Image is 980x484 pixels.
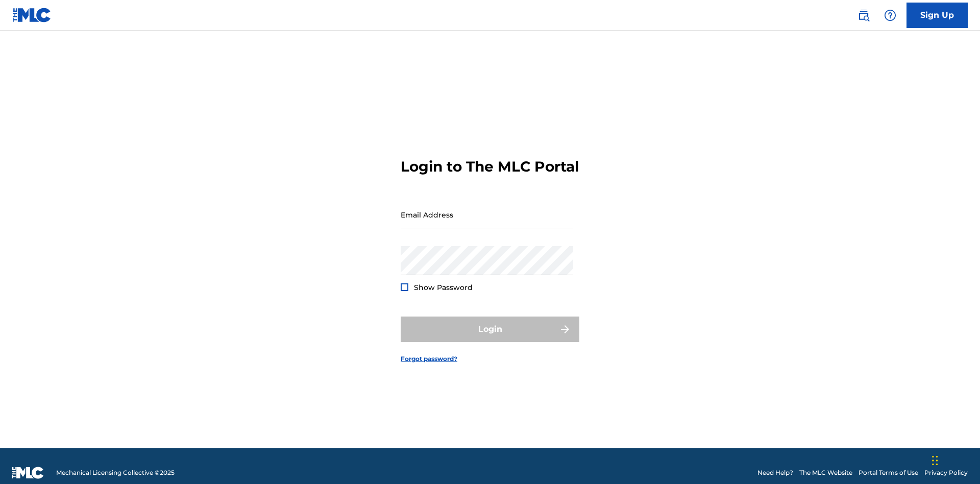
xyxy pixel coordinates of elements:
[929,435,980,484] iframe: Chat Widget
[56,468,175,477] span: Mechanical Licensing Collective © 2025
[401,158,579,176] h3: Login to The MLC Portal
[884,9,896,21] img: help
[924,468,968,477] a: Privacy Policy
[414,283,473,292] span: Show Password
[401,354,457,364] a: Forgot password?
[12,8,52,22] img: MLC Logo
[853,5,874,26] a: Public Search
[799,468,852,477] a: The MLC Website
[757,468,793,477] a: Need Help?
[857,9,870,21] img: search
[880,5,900,26] div: Help
[859,468,918,477] a: Portal Terms of Use
[12,467,44,479] img: logo
[906,3,968,28] a: Sign Up
[932,445,938,476] div: Drag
